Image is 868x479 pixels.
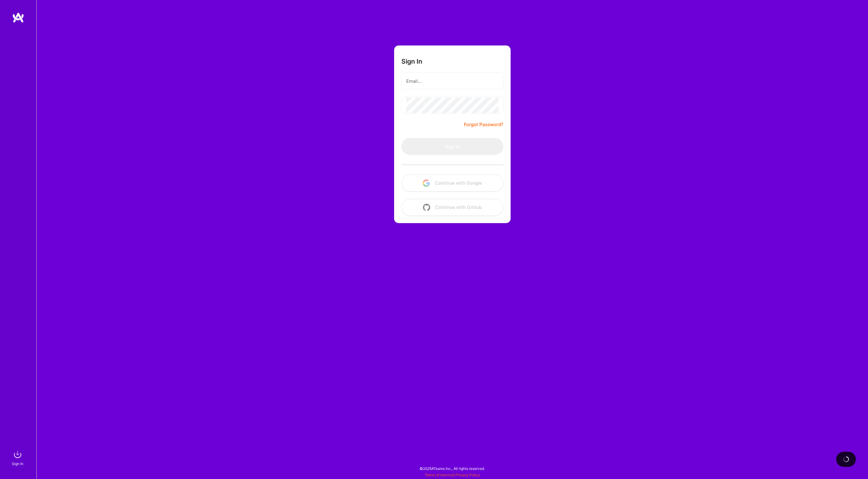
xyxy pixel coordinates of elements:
[425,473,453,477] a: Terms of Service
[401,199,503,216] button: Continue with Github
[13,448,24,467] a: sign inSign In
[843,456,849,463] img: loading
[423,179,430,187] img: icon
[455,473,480,477] a: Privacy Policy
[36,461,868,476] div: © 2025 ATeams Inc., All rights reserved.
[12,461,23,467] div: Sign In
[425,473,480,477] span: |
[12,12,24,23] img: logo
[464,121,503,128] a: Forgot Password?
[401,138,503,155] button: Sign In
[423,204,430,211] img: icon
[401,58,422,65] h3: Sign In
[401,175,503,192] button: Continue with Google
[12,448,24,461] img: sign in
[406,73,498,89] input: Email...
